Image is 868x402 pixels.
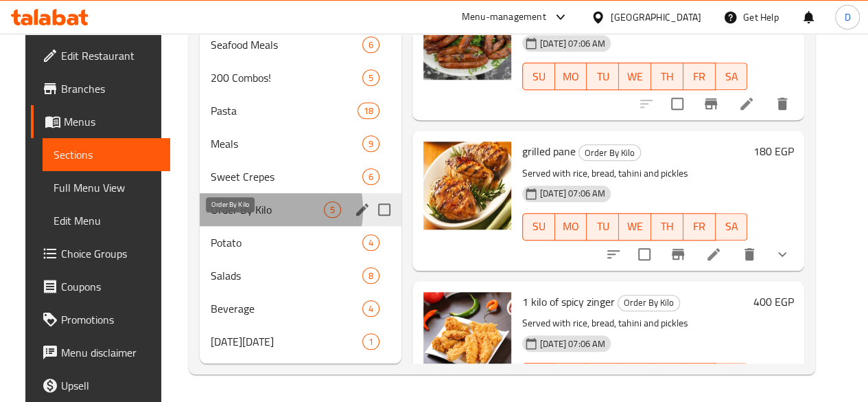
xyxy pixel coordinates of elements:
div: items [362,333,379,350]
span: 6 [363,38,379,52]
div: Beverage4 [200,292,401,325]
button: WE [619,63,651,90]
button: delete [766,87,799,120]
span: SA [721,216,742,236]
span: 18 [358,104,379,118]
a: Upsell [31,369,170,402]
div: 200 Combos! [211,69,362,86]
button: FR [683,63,716,90]
button: TU [587,213,619,241]
div: items [362,300,379,317]
button: Branch-specific-item [694,87,727,120]
span: Menu disclaimer [61,344,159,361]
span: Edit Menu [54,212,159,229]
button: SA [716,363,748,390]
span: MO [561,216,582,236]
div: Pasta18 [200,94,401,127]
div: Meals9 [200,127,401,160]
a: Edit menu item [705,246,722,263]
span: [DATE][DATE] [211,333,362,350]
a: Menus [31,105,170,138]
button: WE [619,363,651,390]
a: Choice Groups [31,237,170,270]
span: Order By Kilo [618,295,679,311]
a: Edit Menu [43,204,170,237]
div: Menu-management [462,9,546,25]
span: Order By Kilo [211,201,324,218]
span: 1 kilo of spicy zinger [522,291,615,312]
div: Order By Kilo [618,295,680,311]
span: TU [592,216,613,236]
button: FR [683,363,716,390]
span: FR [689,67,710,87]
span: [DATE] 07:06 AM [535,37,611,50]
button: TU [587,63,619,90]
span: FR [689,216,710,236]
div: Potato [211,234,362,251]
button: SU [522,213,555,241]
span: 8 [363,269,379,282]
a: Branches [31,72,170,105]
button: TH [651,63,683,90]
div: items [324,201,341,218]
span: SA [721,67,742,87]
a: Promotions [31,303,170,336]
button: SA [716,213,748,241]
span: WE [624,216,646,236]
a: Sections [43,138,170,171]
span: 1 [363,335,379,348]
button: show more [766,238,799,271]
div: items [362,267,379,284]
div: items [357,102,379,119]
button: TH [651,363,683,390]
span: Coupons [61,278,159,295]
p: Served with rice, bread, tahini and pickles [522,315,747,332]
a: Edit menu item [738,96,755,112]
div: [GEOGRAPHIC_DATA] [611,10,701,25]
span: Beverage [211,300,362,317]
a: Edit Restaurant [31,39,170,72]
button: SU [522,363,555,390]
span: [DATE] 07:06 AM [535,187,611,200]
span: TU [592,67,613,87]
div: items [362,36,379,53]
span: Promotions [61,311,159,328]
button: MO [555,63,587,90]
span: grilled pane [522,141,576,161]
button: FR [683,213,716,241]
div: items [362,234,379,251]
div: items [362,135,379,152]
span: Sweet Crepes [211,168,362,185]
div: 200 Combos!5 [200,61,401,94]
p: Served with rice, bread, tahini and pickles [522,165,747,182]
span: Full Menu View [54,179,159,196]
a: Coupons [31,270,170,303]
button: TH [651,213,683,241]
span: [DATE] 07:06 AM [535,337,611,350]
img: grilled pane [423,142,511,230]
button: TU [587,363,619,390]
span: 6 [363,170,379,183]
span: 5 [363,71,379,85]
span: Menus [64,113,159,130]
span: Edit Restaurant [61,47,159,64]
div: [DATE][DATE]1 [200,325,401,358]
div: Potato4 [200,226,401,259]
span: 9 [363,137,379,150]
button: MO [555,213,587,241]
h6: 180 EGP [753,142,793,161]
button: edit [352,199,373,220]
button: SA [716,63,748,90]
div: Salads8 [200,259,401,292]
span: Salads [211,267,362,284]
a: Menu disclaimer [31,336,170,369]
button: MO [555,363,587,390]
span: Select to update [630,240,659,269]
img: 1 kilo of spicy zinger [423,292,511,380]
span: Pasta [211,102,357,119]
h6: 400 EGP [753,292,793,311]
span: Choice Groups [61,245,159,262]
button: sort-choices [597,238,630,271]
button: delete [733,238,766,271]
